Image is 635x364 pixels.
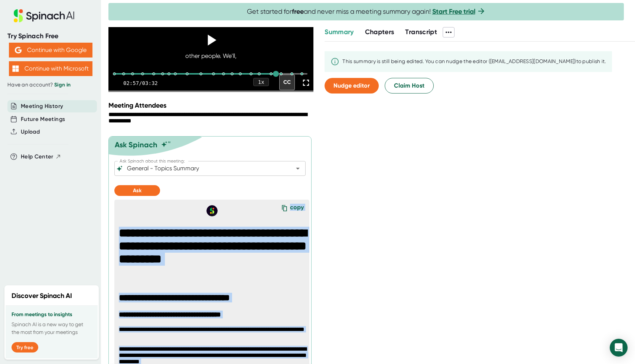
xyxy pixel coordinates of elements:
a: Sign in [54,82,71,88]
span: Chapters [365,28,394,36]
b: free [292,7,304,16]
button: Claim Host [385,78,434,94]
input: What can we do to help? [126,163,281,174]
span: Summary [325,28,354,36]
button: Help Center [21,153,61,161]
div: 02:57 / 03:32 [123,80,158,86]
button: Transcript [405,27,437,37]
span: Transcript [405,28,437,36]
span: Help Center [21,153,53,161]
div: 1 x [253,78,269,86]
span: Claim Host [394,81,424,90]
button: Chapters [365,27,394,37]
h3: From meetings to insights [12,312,92,318]
div: Meeting Attendees [108,101,315,109]
div: CC [279,75,295,90]
button: Summary [325,27,354,37]
button: Ask [114,185,160,196]
button: Continue with Microsoft [9,61,92,76]
button: Try free [12,342,38,352]
button: Nudge editor [325,78,379,94]
span: Get started for and never miss a meeting summary again! [247,7,486,16]
button: Open [293,163,303,174]
img: Aehbyd4JwY73AAAAAElFTkSuQmCC [15,47,22,53]
div: other people. We'll, [179,49,242,62]
div: This summary is still being edited. You can nudge the editor ([EMAIL_ADDRESS][DOMAIN_NAME]) to pu... [342,58,606,65]
h2: Discover Spinach AI [12,291,72,301]
div: Try Spinach Free [7,32,94,40]
div: Open Intercom Messenger [610,339,628,357]
div: Ask Spinach [115,140,157,149]
div: copy [290,204,304,214]
div: Have an account? [7,82,94,88]
button: Future Meetings [21,115,65,124]
button: Continue with Google [9,43,92,58]
span: Ask [133,187,141,194]
button: Meeting History [21,102,63,111]
p: Spinach AI is a new way to get the most from your meetings [12,321,92,336]
button: Upload [21,128,40,136]
span: Nudge editor [333,82,370,89]
a: Start Free trial [432,7,475,16]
